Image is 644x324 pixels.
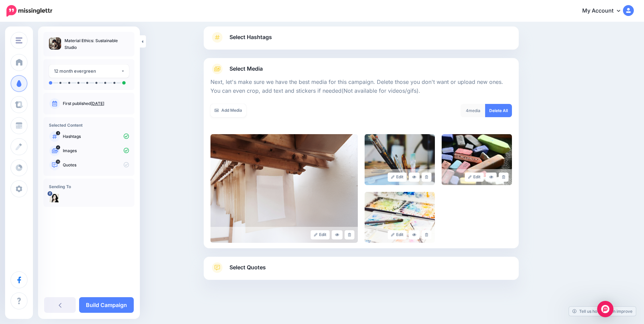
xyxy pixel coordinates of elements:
img: 272766434_462312302023424_2401945249528966706_n-bsa116104.jpg [49,193,60,203]
a: [DATE] [91,101,104,106]
a: My Account [575,3,634,19]
div: Open Intercom Messenger [597,301,613,317]
span: Select Quotes [229,263,266,272]
p: Next, let's make sure we have the best media for this campaign. Delete those you don't want or up... [210,78,512,95]
h4: Sending To [49,184,129,189]
img: T00JATMCJ5SBV7RTDBGMILW3TYGCDU1T_large.jpg [442,134,512,185]
span: 14 [56,160,60,164]
div: Select Media [210,74,512,243]
p: Hashtags [63,133,129,140]
img: Missinglettr [6,5,52,17]
a: Select Hashtags [210,32,512,50]
span: 4 [466,108,468,113]
h4: Selected Content [49,123,129,128]
a: Delete All [485,104,512,117]
a: Edit [388,173,407,182]
img: UFYLSUXLO2T9UPLF0T71XXYXVPW12PUR_large.jpg [365,192,435,243]
img: 2F6HGU95BNAONNN3RCO13QWE5OAEUKI6_large.jpg [365,134,435,185]
div: 12 month evergreen [54,67,121,75]
p: Images [63,148,129,154]
img: LH0FIBAQNQJQOYK385RJW3H1D17OTMBT_large.png [210,134,358,243]
p: Quotes [63,162,129,168]
a: Edit [311,230,330,239]
span: 4 [56,145,60,149]
img: menu.png [16,37,22,43]
div: media [461,104,485,117]
span: Select Media [229,64,263,73]
span: 3 [56,131,60,135]
img: d34c46127141c85b7f5f6228ea1bbaab_thumb.jpg [49,37,61,50]
a: Edit [388,230,407,239]
a: Tell us how we can improve [569,307,636,316]
p: Material Ethics: Sustainable Studio [65,37,129,51]
a: Select Media [210,64,512,74]
button: 12 month evergreen [49,65,129,78]
a: Add Media [210,104,246,117]
a: Select Quotes [210,262,512,280]
span: Select Hashtags [229,33,272,42]
p: First published [63,101,129,107]
a: Edit [465,173,484,182]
